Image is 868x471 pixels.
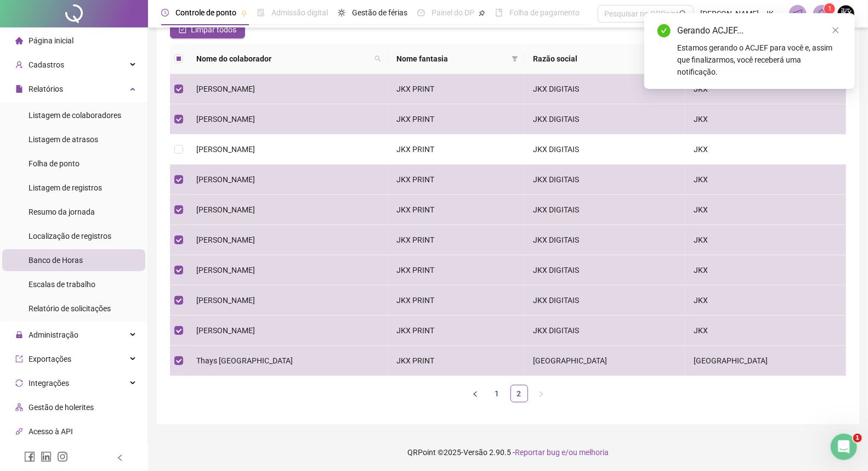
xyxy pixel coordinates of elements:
[685,255,846,285] td: JKX
[29,330,78,339] span: Administração
[29,427,73,436] span: Acesso à API
[196,356,293,365] span: Thays [GEOGRAPHIC_DATA]
[388,134,524,165] td: JKX PRINT
[685,285,846,316] td: JKX
[685,225,846,255] td: JKX
[388,255,524,285] td: JKX PRINT
[700,8,782,20] span: [PERSON_NAME] - JKX PRINT
[196,205,255,214] span: [PERSON_NAME]
[179,26,186,33] span: check-square
[196,53,370,65] span: Nome do colaborador
[432,8,474,17] span: Painel do DP
[525,165,685,195] td: JKX DIGITAIS
[479,10,485,16] span: pushpin
[15,379,23,387] span: sync
[525,316,685,346] td: JKX DIGITAIS
[196,296,255,305] span: [PERSON_NAME]
[196,326,255,335] span: [PERSON_NAME]
[793,9,803,19] span: notification
[853,434,862,442] span: 1
[29,355,71,363] span: Exportações
[515,448,609,457] span: Reportar bug e/ou melhoria
[29,256,83,265] span: Banco de Horas
[489,385,506,402] a: 1
[525,225,685,255] td: JKX DIGITAIS
[679,10,688,18] span: search
[685,104,846,134] td: JKX
[388,285,524,316] td: JKX PRINT
[525,346,685,376] td: [GEOGRAPHIC_DATA]
[41,451,52,462] span: linkedin
[196,266,255,274] span: [PERSON_NAME]
[196,145,255,154] span: [PERSON_NAME]
[372,51,383,67] span: search
[830,24,842,36] a: Close
[657,24,671,37] span: check-circle
[511,385,527,402] a: 2
[375,55,381,62] span: search
[467,385,484,402] button: left
[467,385,484,402] li: Página anterior
[29,36,73,45] span: Página inicial
[525,195,685,225] td: JKX DIGITAIS
[196,115,255,124] span: [PERSON_NAME]
[29,60,64,69] span: Cadastros
[257,9,265,16] span: file-done
[677,24,842,37] div: Gerando ACJEF...
[525,104,685,134] td: JKX DIGITAIS
[685,195,846,225] td: JKX
[196,235,255,244] span: [PERSON_NAME]
[538,391,544,397] span: right
[685,346,846,376] td: [GEOGRAPHIC_DATA]
[396,53,507,65] span: Nome fantasia
[29,304,111,313] span: Relatório de solicitações
[196,175,255,184] span: [PERSON_NAME]
[388,165,524,195] td: JKX PRINT
[685,316,846,346] td: JKX
[509,51,520,67] span: filter
[525,285,685,316] td: JKX DIGITAIS
[388,316,524,346] td: JKX PRINT
[472,391,479,397] span: left
[817,9,827,19] span: bell
[29,232,111,240] span: Localização de registros
[417,9,425,16] span: dashboard
[29,208,95,216] span: Resumo da jornada
[29,183,102,192] span: Listagem de registros
[832,26,839,34] span: close
[352,8,407,17] span: Gestão de férias
[170,21,245,38] button: Limpar todos
[685,165,846,195] td: JKX
[338,9,345,16] span: sun
[534,53,668,65] span: Razão social
[57,451,68,462] span: instagram
[525,74,685,104] td: JKX DIGITAIS
[29,159,80,168] span: Folha de ponto
[29,403,94,412] span: Gestão de holerites
[29,135,98,144] span: Listagem de atrasos
[15,403,23,411] span: apartment
[24,451,35,462] span: facebook
[15,85,23,93] span: file
[463,448,487,457] span: Versão
[532,385,550,402] button: right
[191,24,236,36] span: Limpar todos
[824,3,835,14] sup: 1
[489,385,506,402] li: 1
[685,134,846,165] td: JKX
[831,434,857,460] iframe: Intercom live chat
[15,37,23,44] span: home
[388,74,524,104] td: JKX PRINT
[15,61,23,69] span: user-add
[838,5,854,22] img: 87652
[196,85,255,93] span: [PERSON_NAME]
[525,255,685,285] td: JKX DIGITAIS
[29,111,121,120] span: Listagem de colaboradores
[116,454,124,462] span: left
[241,10,247,16] span: pushpin
[525,134,685,165] td: JKX DIGITAIS
[532,385,550,402] li: Próxima página
[29,280,95,289] span: Escalas de trabalho
[15,428,23,435] span: api
[677,42,842,78] div: Estamos gerando o ACJEF para você e, assim que finalizarmos, você receberá uma notificação.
